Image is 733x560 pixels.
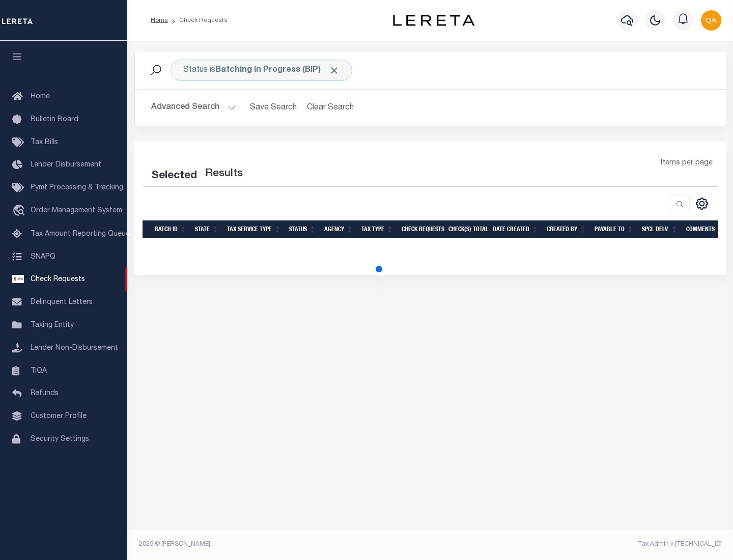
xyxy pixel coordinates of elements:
[31,413,87,420] span: Customer Profile
[215,66,340,74] b: Batching In Progress (BIP)
[303,98,358,118] button: Clear Search
[31,139,58,146] span: Tax Bills
[31,390,59,397] span: Refunds
[357,220,398,238] th: Tax Type
[393,15,474,26] img: logo-dark.svg
[543,220,590,238] th: Created By
[320,220,357,238] th: Agency
[191,220,223,238] th: State
[31,436,89,443] span: Security Settings
[590,220,638,238] th: Payable To
[638,220,682,238] th: Spcl Delv.
[31,253,55,260] span: SNAPQ
[31,367,47,374] span: TIQA
[31,345,118,352] span: Lender Non-Disbursement
[151,17,168,23] a: Home
[12,205,29,218] i: travel_explore
[31,276,85,283] span: Check Requests
[31,184,123,191] span: Pymt Processing & Tracking
[31,231,130,238] span: Tax Amount Reporting Queue
[682,220,728,238] th: Comments
[205,166,243,182] label: Results
[438,540,722,549] div: Tax Admin v.[TECHNICAL_ID]
[151,98,236,118] button: Advanced Search
[31,299,93,306] span: Delinquent Letters
[701,10,721,31] img: svg+xml;base64,PHN2ZyB4bWxucz0iaHR0cDovL3d3dy53My5vcmcvMjAwMC9zdmciIHBvaW50ZXItZXZlbnRzPSJub25lIi...
[398,220,444,238] th: Check Requests
[168,16,228,25] li: Check Requests
[171,60,352,81] div: Click to Edit
[31,322,74,329] span: Taxing Entity
[329,65,340,76] span: Click to Remove
[151,220,191,238] th: Batch Id
[31,161,101,169] span: Lender Disbursement
[31,207,122,214] span: Order Management System
[285,220,320,238] th: Status
[31,93,50,100] span: Home
[131,540,431,549] div: 2025 © [PERSON_NAME].
[244,98,303,118] button: Save Search
[661,158,713,169] span: Items per page
[31,116,78,123] span: Bulletin Board
[223,220,285,238] th: Tax Service Type
[151,168,197,184] div: Selected
[489,220,543,238] th: Date Created
[444,220,489,238] th: Check(s) Total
